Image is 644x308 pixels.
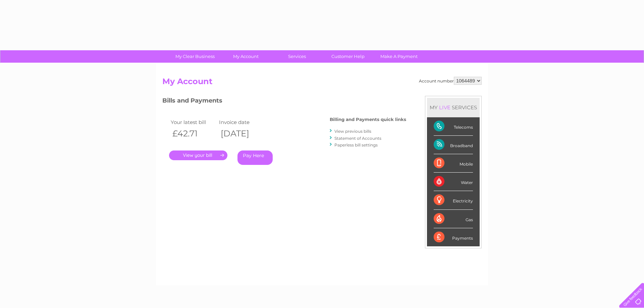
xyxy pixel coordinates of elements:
h4: Billing and Payments quick links [330,117,406,122]
a: My Account [218,50,274,63]
a: Services [269,50,325,63]
td: Invoice date [217,118,266,127]
div: Payments [434,228,473,246]
div: LIVE [438,104,452,111]
a: . [169,150,227,160]
h3: Bills and Payments [162,96,406,108]
div: Electricity [434,191,473,209]
div: Gas [434,210,473,228]
h2: My Account [162,77,482,89]
div: Mobile [434,154,473,173]
div: MY SERVICES [427,98,480,117]
a: Customer Help [320,50,376,63]
a: My Clear Business [167,50,223,63]
td: Your latest bill [169,118,217,127]
a: Pay Here [237,150,273,165]
div: Account number [419,77,482,85]
div: Water [434,173,473,191]
a: View previous bills [334,129,371,134]
a: Paperless bill settings [334,142,378,147]
th: £42.71 [169,127,217,140]
a: Make A Payment [371,50,427,63]
div: Broadband [434,136,473,154]
th: [DATE] [217,127,266,140]
div: Telecoms [434,117,473,136]
a: Statement of Accounts [334,136,381,141]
